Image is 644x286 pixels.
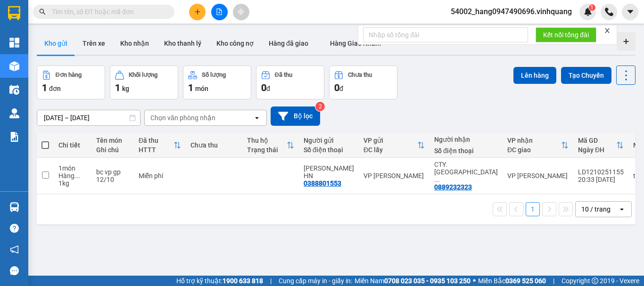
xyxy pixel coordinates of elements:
[271,106,320,126] button: Bộ lọc
[348,72,372,78] div: Chưa thu
[96,168,129,183] div: bc vp gp 12/10
[434,176,440,183] span: ...
[238,8,244,15] span: aim
[195,85,208,92] span: món
[359,133,429,158] th: Toggle SortBy
[507,137,561,144] div: VP nhận
[157,32,209,55] button: Kho thanh lý
[339,85,343,92] span: đ
[223,277,263,285] strong: 1900 633 818
[8,6,20,20] img: logo-vxr
[581,204,611,214] div: 10 / trang
[96,137,129,144] div: Tên món
[270,276,272,286] span: |
[434,147,498,155] div: Số điện thoại
[122,85,129,92] span: kg
[216,8,223,15] span: file-add
[334,82,339,93] span: 0
[10,245,19,254] span: notification
[329,65,397,99] button: Chưa thu0đ
[434,183,472,191] div: 0889232323
[58,172,87,180] div: Hàng thông thường
[536,27,596,42] button: Kết nối tổng đài
[75,32,113,55] button: Trên xe
[275,72,292,78] div: Đã thu
[110,65,178,99] button: Khối lượng1kg
[626,8,635,16] span: caret-down
[183,65,251,99] button: Số lượng1món
[503,133,573,158] th: Toggle SortBy
[443,6,579,17] span: 54002_hang0947490696.vinhquang
[10,266,19,275] span: message
[578,176,624,183] div: 20:33 [DATE]
[9,61,19,71] img: warehouse-icon
[10,224,19,233] span: question-circle
[578,146,616,154] div: Ngày ĐH
[261,32,316,55] button: Hàng đã giao
[434,136,498,143] div: Người nhận
[315,102,325,111] sup: 2
[618,205,626,213] svg: open
[194,8,201,15] span: plus
[505,277,546,285] strong: 0369 525 060
[513,67,556,84] button: Lên hàng
[279,276,352,286] span: Cung cấp máy in - giấy in:
[37,32,75,55] button: Kho gửi
[304,164,354,180] div: Lưu Xuân Thanh TĐ HN
[592,278,598,284] span: copyright
[434,161,498,183] div: CTY. VĨNH QUANG
[189,4,206,20] button: plus
[56,72,82,78] div: Đơn hàng
[49,85,61,92] span: đơn
[52,7,163,17] input: Tìm tên, số ĐT hoặc mã đơn
[139,137,173,144] div: Đã thu
[256,65,324,99] button: Đã thu0đ
[363,146,417,154] div: ĐC lấy
[578,137,616,144] div: Mã GD
[58,141,87,149] div: Chi tiết
[247,146,287,154] div: Trạng thái
[363,27,528,42] input: Nhập số tổng đài
[202,72,226,78] div: Số lượng
[9,85,19,95] img: warehouse-icon
[211,4,228,20] button: file-add
[253,114,261,122] svg: open
[113,32,157,55] button: Kho nhận
[478,276,546,286] span: Miền Bắc
[526,202,540,216] button: 1
[9,38,19,48] img: dashboard-icon
[561,67,611,84] button: Tạo Chuyến
[589,4,595,11] sup: 1
[617,32,636,51] div: Tạo kho hàng mới
[304,137,354,144] div: Người gửi
[37,65,105,99] button: Đơn hàng1đơn
[304,180,341,187] div: 0388801553
[590,4,594,11] span: 1
[363,137,417,144] div: VP gửi
[584,8,592,16] img: icon-new-feature
[190,141,238,149] div: Chưa thu
[247,137,287,144] div: Thu hộ
[553,276,554,286] span: |
[622,4,638,20] button: caret-down
[74,172,80,180] span: ...
[96,146,129,154] div: Ghi chú
[9,132,19,142] img: solution-icon
[330,40,381,47] span: Hàng Giao Nhầm
[266,85,270,92] span: đ
[188,82,193,93] span: 1
[604,27,611,34] span: close
[543,30,589,40] span: Kết nối tổng đài
[507,172,569,180] div: VP [PERSON_NAME]
[209,32,261,55] button: Kho công nợ
[58,164,87,172] div: 1 món
[233,4,249,20] button: aim
[363,172,425,180] div: VP [PERSON_NAME]
[507,146,561,154] div: ĐC giao
[242,133,299,158] th: Toggle SortBy
[384,277,471,285] strong: 0708 023 035 - 0935 103 250
[9,202,19,212] img: warehouse-icon
[129,72,157,78] div: Khối lượng
[58,180,87,187] div: 1 kg
[573,133,628,158] th: Toggle SortBy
